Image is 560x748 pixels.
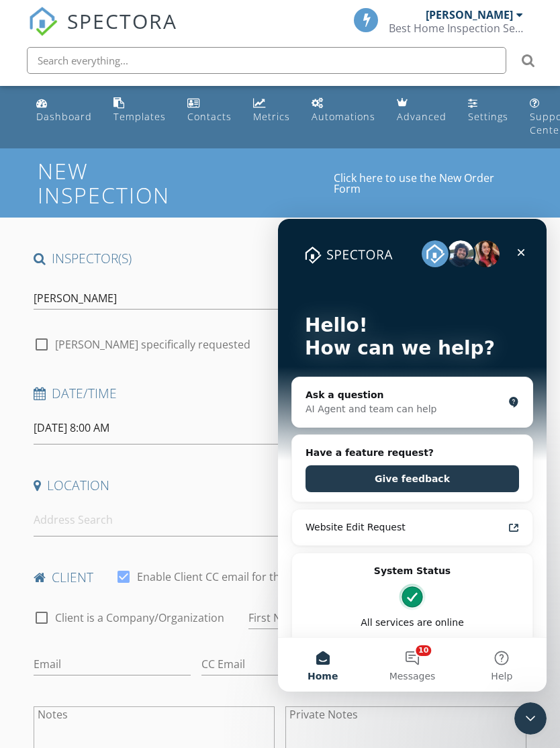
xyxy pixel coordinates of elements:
[187,110,232,123] div: Contacts
[312,110,375,123] div: Automations
[182,91,237,130] a: Contacts
[55,611,224,624] label: Client is a Company/Organization
[248,91,295,130] a: Metrics
[28,18,177,46] a: SPECTORA
[113,110,166,123] div: Templates
[397,110,447,123] div: Advanced
[67,7,177,35] span: SPECTORA
[34,292,117,304] div: [PERSON_NAME]
[278,219,547,692] iframe: Intercom live chat
[34,385,527,402] h4: Date/Time
[28,7,58,36] img: The Best Home Inspection Software - Spectora
[391,91,452,130] a: Advanced
[334,173,522,194] a: Click here to use the New Order Form
[36,110,92,123] div: Dashboard
[514,702,547,735] iframe: Intercom live chat
[34,504,359,536] input: Address Search
[306,91,381,130] a: Automations (Basic)
[34,412,527,445] input: Select date
[253,110,290,123] div: Metrics
[34,569,527,586] h4: client
[463,91,514,130] a: Settings
[55,338,250,351] label: [PERSON_NAME] specifically requested
[38,159,333,206] h1: New Inspection
[27,47,506,74] input: Search everything...
[468,110,508,123] div: Settings
[426,8,513,21] div: [PERSON_NAME]
[34,250,527,267] h4: INSPECTOR(S)
[137,570,344,583] label: Enable Client CC email for this inspection
[108,91,171,130] a: Templates
[34,477,527,494] h4: Location
[389,21,523,35] div: Best Home Inspection Services
[31,91,97,130] a: Dashboard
